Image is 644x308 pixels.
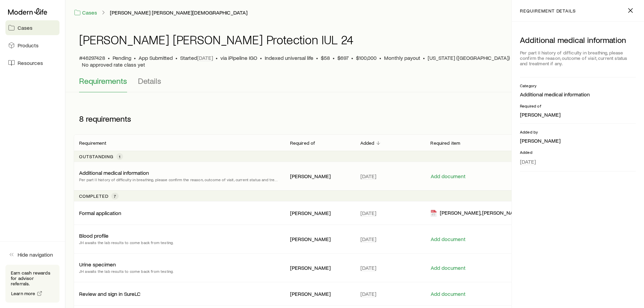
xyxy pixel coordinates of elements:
[520,47,636,69] div: Per part II history of difficulty in breathing, please confirm the reason, outcome of visit, curr...
[175,54,177,61] span: •
[430,291,466,297] button: Add document
[430,236,466,242] button: Add document
[360,264,376,271] span: [DATE]
[79,33,353,46] h1: [PERSON_NAME] [PERSON_NAME] Protection IUL 24
[79,268,174,275] p: JH awaits the lab results to come back from testing.
[333,54,335,61] span: •
[520,83,636,88] p: Category
[119,154,120,159] span: 1
[79,154,114,159] p: Outstanding
[520,35,636,45] p: Additional medical information
[79,76,127,86] span: Requirements
[520,8,576,14] p: requirement details
[430,173,466,180] button: Add document
[5,55,59,70] a: Resources
[351,54,353,61] span: •
[360,140,375,146] p: Added
[197,54,213,61] span: [DATE]
[180,54,213,61] p: Started
[79,261,116,268] p: Urine specimen
[428,54,510,61] span: [US_STATE] ([GEOGRAPHIC_DATA])
[520,129,636,135] p: Added by
[520,91,636,98] p: Additional medical information
[430,140,460,146] p: Required item
[265,54,313,61] span: Indexed universal life
[74,9,97,17] a: Cases
[360,290,376,297] span: [DATE]
[134,54,136,61] span: •
[79,54,105,61] span: #46297428
[113,54,131,61] p: Pending
[5,38,59,53] a: Products
[79,176,279,183] p: Per part II history of difficulty in breathing, please confirm the reason, outcome of visit, curr...
[79,140,106,146] p: Requirement
[379,54,381,61] span: •
[430,209,525,217] div: [PERSON_NAME], [PERSON_NAME] Application
[79,169,149,176] p: Additional medical information
[290,236,350,242] p: [PERSON_NAME]
[520,137,636,144] p: [PERSON_NAME]
[79,114,84,123] span: 8
[18,251,53,258] span: Hide navigation
[360,236,376,242] span: [DATE]
[5,247,59,262] button: Hide navigation
[423,54,425,61] span: •
[114,193,116,199] span: 7
[82,61,145,68] span: No approved rate class yet
[321,54,330,61] span: $58
[360,173,376,180] span: [DATE]
[430,265,466,271] button: Add document
[138,76,161,86] span: Details
[79,290,141,297] p: Review and sign in SureLC
[520,111,636,118] p: [PERSON_NAME]
[520,158,536,165] span: [DATE]
[108,54,110,61] span: •
[337,54,349,61] span: $697
[356,54,377,61] span: $100,000
[216,54,218,61] span: •
[290,210,350,216] p: [PERSON_NAME]
[384,54,420,61] span: Monthly payout
[18,42,39,49] span: Products
[5,20,59,35] a: Cases
[110,9,248,16] a: [PERSON_NAME] [PERSON_NAME][DEMOGRAPHIC_DATA]
[79,210,121,216] p: Formal application
[220,54,257,61] span: via iPipeline IGO
[139,54,173,61] span: App Submitted
[520,149,636,155] p: Added
[360,210,376,216] span: [DATE]
[18,60,43,66] span: Resources
[18,24,32,31] span: Cases
[86,114,131,123] span: requirements
[290,173,350,180] p: [PERSON_NAME]
[260,54,262,61] span: •
[11,270,54,286] p: Earn cash rewards for advisor referrals.
[79,239,174,246] p: JH awaits the lab results to come back from testing.
[79,232,109,239] p: Blood profile
[290,290,350,297] p: [PERSON_NAME]
[290,140,315,146] p: Required of
[316,54,318,61] span: •
[79,76,630,92] div: Application details tabs
[5,265,59,303] div: Earn cash rewards for advisor referrals.Learn more
[11,291,35,296] span: Learn more
[79,193,109,199] p: Completed
[290,264,350,271] p: [PERSON_NAME]
[520,103,636,109] p: Required of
